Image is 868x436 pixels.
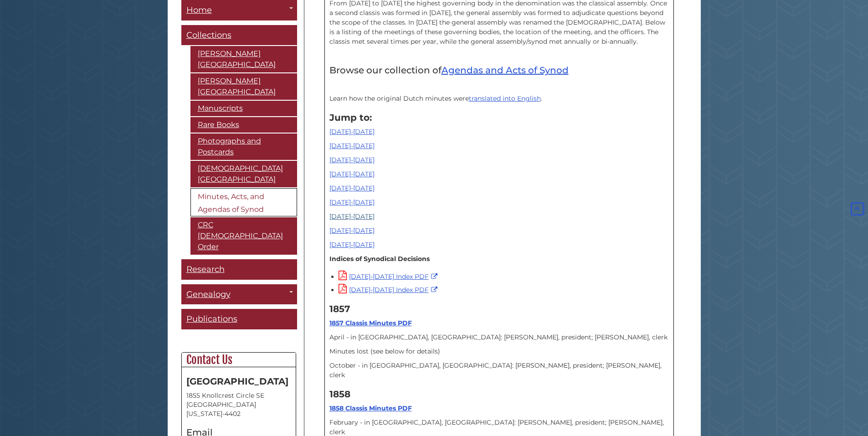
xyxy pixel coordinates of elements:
[329,226,375,235] a: [DATE]-[DATE]
[849,205,866,213] a: Back to Top
[190,46,297,72] a: [PERSON_NAME][GEOGRAPHIC_DATA]
[329,389,350,400] strong: 1858
[329,241,375,249] a: [DATE]-[DATE]
[329,255,430,263] strong: Indices of Synodical Decisions
[329,142,375,150] a: [DATE]-[DATE]
[186,376,288,387] strong: [GEOGRAPHIC_DATA]
[186,391,291,418] address: 1855 Knollcrest Circle SE [GEOGRAPHIC_DATA][US_STATE]-4402
[469,94,541,103] a: translated into English
[329,303,350,314] b: 1857
[190,161,297,187] a: [DEMOGRAPHIC_DATA][GEOGRAPHIC_DATA]
[329,156,375,164] a: [DATE]-[DATE]
[329,347,669,356] p: Minutes lost (see below for details)
[186,289,231,299] span: Genealogy
[190,117,297,133] a: Rare Books
[329,333,669,342] p: April - in [GEOGRAPHIC_DATA], [GEOGRAPHIC_DATA]: [PERSON_NAME], president; [PERSON_NAME], clerk
[339,272,440,281] a: [DATE]-[DATE] Index PDF
[181,309,297,329] a: Publications
[186,264,225,274] span: Research
[329,404,412,412] a: 1858 Classis Minutes PDF
[339,286,440,294] a: [DATE]-[DATE] Index PDF
[329,94,669,103] p: Learn how the original Dutch minutes were .
[329,112,372,123] strong: Jump to:
[186,5,212,15] span: Home
[329,128,375,136] a: [DATE]-[DATE]
[181,25,297,46] a: Collections
[182,353,296,367] h2: Contact Us
[181,284,297,305] a: Genealogy
[190,133,297,160] a: Photographs and Postcards
[190,188,297,216] a: Minutes, Acts, and Agendas of Synod
[186,30,231,40] span: Collections
[190,217,297,255] a: CRC [DEMOGRAPHIC_DATA] Order
[442,65,569,76] a: Agendas and Acts of Synod
[190,101,297,116] a: Manuscripts
[190,73,297,100] a: [PERSON_NAME][GEOGRAPHIC_DATA]
[329,361,669,380] p: October - in [GEOGRAPHIC_DATA], [GEOGRAPHIC_DATA]: [PERSON_NAME], president; [PERSON_NAME], clerk
[329,184,375,192] a: [DATE]-[DATE]
[329,319,412,327] a: 1857 Classis Minutes PDF
[329,212,375,221] a: [DATE]-[DATE]
[181,259,297,280] a: Research
[329,170,375,178] a: [DATE]-[DATE]
[329,198,375,206] a: [DATE]-[DATE]
[186,314,237,324] span: Publications
[329,65,669,75] h4: Browse our collection of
